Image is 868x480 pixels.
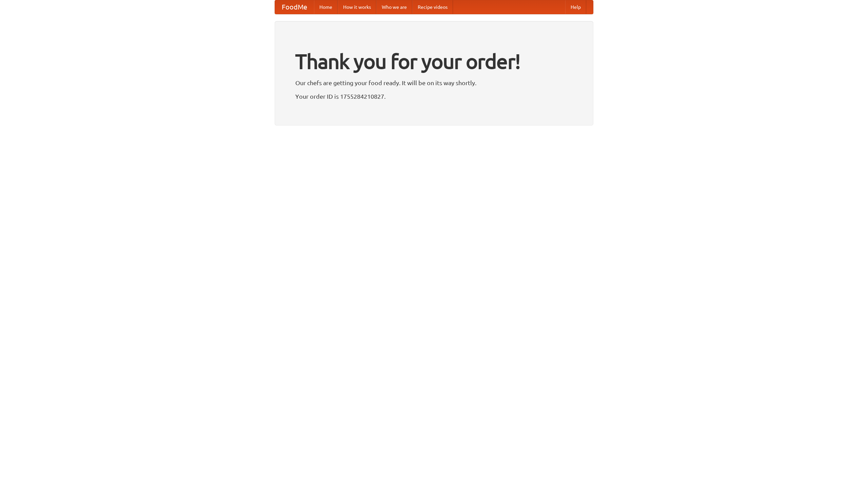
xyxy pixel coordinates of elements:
p: Our chefs are getting your food ready. It will be on its way shortly. [295,78,573,88]
a: Help [565,0,586,14]
a: Who we are [376,0,412,14]
p: Your order ID is 1755284210827. [295,91,573,101]
a: How it works [338,0,376,14]
h1: Thank you for your order! [295,45,573,78]
a: FoodMe [275,0,314,14]
a: Home [314,0,338,14]
a: Recipe videos [412,0,453,14]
